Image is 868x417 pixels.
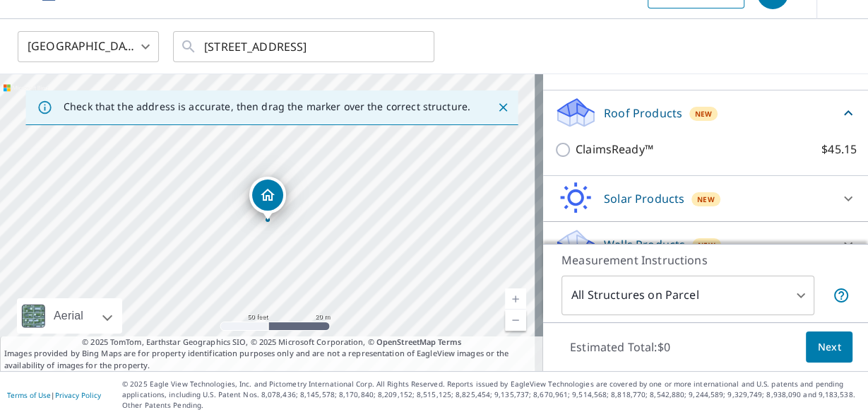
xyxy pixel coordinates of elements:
[64,100,470,113] p: Check that the address is accurate, then drag the marker over the correct structure.
[806,331,852,363] button: Next
[695,108,713,119] span: New
[494,98,512,117] button: Close
[505,310,526,331] a: Current Level 19, Zoom Out
[698,240,715,251] span: New
[559,331,682,363] p: Estimated Total: $0
[554,228,857,262] div: Walls ProductsNew
[249,177,286,221] div: Dropped pin, building 1, Residential property, 1336 S Old Us Highway 31 Franklin, IN 46131
[505,288,526,310] a: Current Level 19, Zoom In
[122,379,861,411] p: © 2025 Eagle View Technologies, Inc. and Pictometry International Corp. All Rights Reserved. Repo...
[204,27,405,66] input: Search by address or latitude-longitude
[49,298,88,334] div: Aerial
[554,182,857,216] div: Solar ProductsNew
[561,276,814,315] div: All Structures on Parcel
[376,336,436,347] a: OpenStreetMap
[7,390,51,400] a: Terms of Use
[17,298,122,334] div: Aerial
[82,336,461,348] span: © 2025 TomTom, Earthstar Geographics SIO, © 2025 Microsoft Corporation, ©
[697,194,715,205] span: New
[817,339,841,356] span: Next
[561,252,850,269] p: Measurement Instructions
[604,105,682,122] p: Roof Products
[821,141,857,158] p: $45.15
[18,27,159,66] div: [GEOGRAPHIC_DATA]
[55,390,101,400] a: Privacy Policy
[604,190,684,207] p: Solar Products
[438,336,461,347] a: Terms
[7,391,101,399] p: |
[833,287,850,304] span: Your report will include each building or structure inside the parcel boundary. In some cases, du...
[576,141,653,158] p: ClaimsReady™
[604,236,685,253] p: Walls Products
[554,96,857,129] div: Roof ProductsNew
